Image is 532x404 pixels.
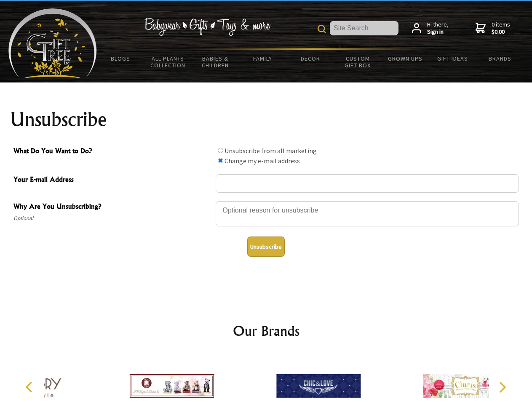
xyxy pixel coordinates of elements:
img: Babyware - Gifts - Toys and more... [8,8,97,78]
button: Previous [21,378,40,396]
a: All Plants Collection [144,50,192,74]
textarea: Why Are You Unsubscribing? [216,201,519,226]
button: Unsubscribe [247,237,285,257]
a: Family [239,50,287,67]
span: Why Are You Unsubscribing? [13,201,211,213]
strong: Sign in [427,28,449,36]
strong: $0.00 [492,28,510,36]
span: What Do You Want to Do? [13,146,211,158]
span: Your E-mail Address [13,174,211,186]
a: Hi there,Sign in [412,21,449,36]
span: 0 items [492,21,510,36]
input: What Do You Want to Do? [218,158,223,163]
a: Brands [476,50,524,67]
a: Grown Ups [381,50,429,67]
a: Decor [286,50,334,67]
a: Custom Gift Box [334,50,382,74]
input: Site Search [330,21,398,35]
img: Babywear - Gifts - Toys & more [144,18,270,36]
img: product search [318,25,326,33]
span: Hi there, [427,21,449,36]
a: Gift Ideas [429,50,476,67]
a: BLOGS [97,50,144,67]
a: 0 items$0.00 [476,21,510,36]
input: Your E-mail Address [216,174,519,193]
button: Next [493,378,511,396]
label: Change my e-mail address [225,157,300,165]
h1: Unsubscribe [10,109,522,130]
input: What Do You Want to Do? [218,148,223,153]
label: Unsubscribe from all marketing [225,146,317,155]
a: Babies & Children [192,50,239,74]
h2: Our Brands [17,321,516,341]
span: Optional [13,213,211,223]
